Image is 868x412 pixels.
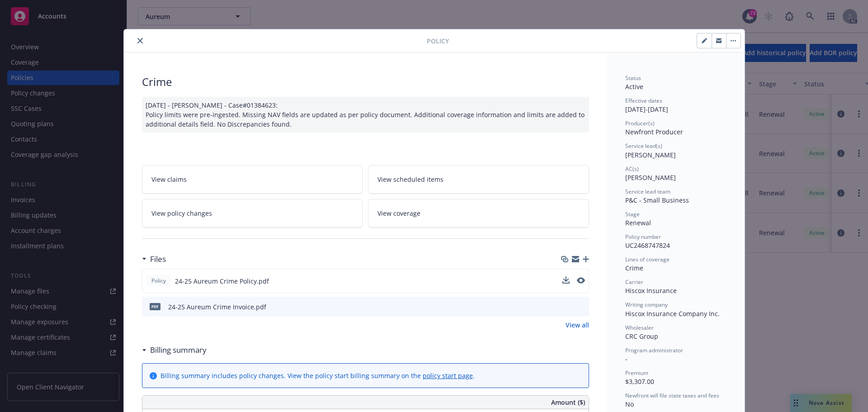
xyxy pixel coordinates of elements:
span: Policy [427,36,449,46]
span: Renewal [625,218,651,227]
span: P&C - Small Business [625,196,689,204]
span: $3,307.00 [625,377,654,386]
h3: Files [150,253,166,265]
div: Billing summary [142,344,207,356]
div: Crime [625,263,726,273]
a: View coverage [368,199,589,227]
span: View scheduled items [377,175,443,184]
div: [DATE] - [DATE] [625,97,726,114]
span: [PERSON_NAME] [625,151,676,159]
span: - [625,355,627,363]
span: Wholesaler [625,324,654,331]
span: Status [625,74,641,82]
div: Crime [142,74,589,90]
span: CRC Group [625,332,658,341]
div: 24-25 Aureum Crime Invoice.pdf [168,302,266,312]
a: View claims [142,165,363,194]
span: Producer(s) [625,119,655,127]
div: Billing summary includes policy changes. View the policy start billing summary on the . [160,371,475,380]
a: policy start page [423,371,473,380]
a: View all [566,320,589,330]
span: pdf [150,303,160,310]
span: Hiscox Insurance [625,286,677,295]
button: download file [562,276,570,286]
span: View coverage [377,208,420,218]
span: Service lead team [625,188,670,195]
span: Premium [625,369,648,377]
button: preview file [577,302,585,312]
span: View claims [151,175,187,184]
span: 24-25 Aureum Crime Policy.pdf [175,276,269,286]
button: download file [562,276,570,284]
span: UC2468747824 [625,241,670,250]
span: Amount ($) [551,398,585,407]
span: Program administrator [625,346,683,354]
span: View policy changes [151,208,212,218]
span: Active [625,82,643,91]
a: View scheduled items [368,165,589,194]
span: Policy [150,277,168,285]
span: Newfront Producer [625,128,683,136]
span: Writing company [625,301,668,308]
h3: Billing summary [150,344,207,356]
div: [DATE] - [PERSON_NAME] - Case#01384623: Policy limits were pre-ingested. Missing NAV fields are u... [142,97,589,133]
span: AC(s) [625,165,639,173]
span: Hiscox Insurance Company Inc. [625,309,720,318]
button: preview file [577,277,585,284]
div: Files [142,253,166,265]
span: Service lead(s) [625,142,662,150]
button: close [135,35,146,46]
span: Lines of coverage [625,256,670,263]
span: Effective dates [625,97,662,104]
span: Policy number [625,233,661,241]
span: Stage [625,210,640,218]
span: Newfront will file state taxes and fees [625,392,719,399]
span: Carrier [625,278,643,286]
span: No [625,400,634,408]
button: preview file [577,276,585,286]
span: [PERSON_NAME] [625,173,676,182]
a: View policy changes [142,199,363,227]
button: download file [563,302,570,312]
